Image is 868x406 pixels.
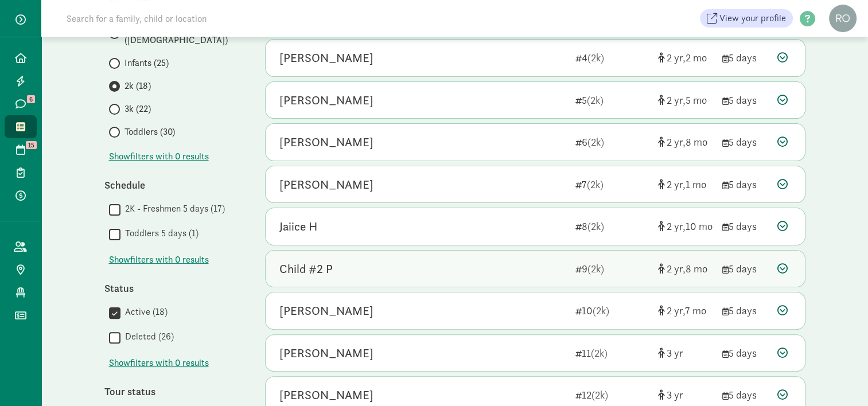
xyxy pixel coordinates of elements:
[587,135,604,149] span: (2k)
[686,178,706,191] span: 1
[120,330,174,343] label: Deleted (26)
[658,303,713,318] div: [object Object]
[658,50,713,65] div: [object Object]
[5,138,37,161] a: 15
[27,95,35,103] span: 6
[279,91,373,110] div: Micah Justice
[124,102,151,116] span: 3k (22)
[5,92,37,115] a: 6
[658,345,713,361] div: [object Object]
[109,356,209,370] span: Show filters with 0 results
[124,125,175,139] span: Toddlers (30)
[593,304,609,317] span: (2k)
[686,220,713,233] span: 10
[575,345,649,361] div: 11
[575,134,649,150] div: 6
[109,356,209,370] button: Showfilters with 0 results
[279,175,373,194] div: Yasir Thompson
[279,217,317,236] div: Jaiice H
[124,56,169,70] span: Infants (25)
[722,218,768,234] div: 5 days
[109,253,209,267] button: Showfilters with 0 results
[811,351,868,406] iframe: Chat Widget
[109,150,209,163] span: Show filters with 0 results
[587,220,604,233] span: (2k)
[722,50,768,65] div: 5 days
[575,50,649,65] div: 4
[587,93,604,107] span: (2k)
[658,387,713,403] div: [object Object]
[722,177,768,192] div: 5 days
[722,134,768,150] div: 5 days
[575,261,649,276] div: 9
[575,387,649,403] div: 12
[667,93,686,107] span: 2
[591,388,608,401] span: (2k)
[279,133,373,151] div: Brielle Finley
[587,51,604,64] span: (2k)
[686,135,707,149] span: 8
[722,387,768,403] div: 5 days
[120,227,198,240] label: Toddlers 5 days (1)
[279,344,373,362] div: McKenzie Callicutt
[575,177,649,192] div: 7
[587,178,604,191] span: (2k)
[279,386,373,404] div: Mia LaSala
[667,388,683,401] span: 3
[279,302,373,320] div: Jaxon Williams
[686,93,707,107] span: 5
[667,304,685,317] span: 2
[722,345,768,361] div: 5 days
[685,304,706,317] span: 7
[722,92,768,108] div: 5 days
[722,303,768,318] div: 5 days
[575,92,649,108] div: 5
[658,177,713,192] div: [object Object]
[104,384,242,399] div: Tour status
[104,280,242,296] div: Status
[658,134,713,150] div: [object Object]
[667,51,686,64] span: 2
[575,303,649,318] div: 10
[667,220,686,233] span: 2
[686,262,707,275] span: 8
[667,178,686,191] span: 2
[109,253,209,267] span: Show filters with 0 results
[104,177,242,193] div: Schedule
[667,135,686,149] span: 2
[658,92,713,108] div: [object Object]
[587,262,604,275] span: (2k)
[279,49,373,67] div: Emerson Sullivan
[667,346,683,360] span: 3
[658,261,713,276] div: [object Object]
[700,9,793,28] a: View your profile
[667,262,686,275] span: 2
[575,218,649,234] div: 8
[109,150,209,163] button: Showfilters with 0 results
[26,141,37,149] span: 15
[60,7,382,30] input: Search for a family, child or location
[591,346,608,360] span: (2k)
[120,305,168,319] label: Active (18)
[124,79,151,93] span: 2k (18)
[686,51,707,64] span: 2
[120,202,225,216] label: 2K - Freshmen 5 days (17)
[279,260,333,278] div: Child #2 P
[722,261,768,276] div: 5 days
[719,11,786,25] span: View your profile
[658,218,713,234] div: [object Object]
